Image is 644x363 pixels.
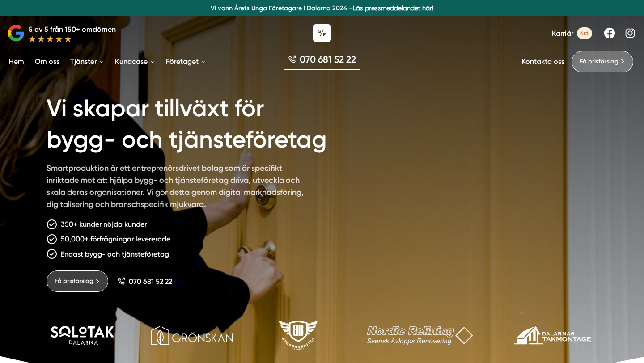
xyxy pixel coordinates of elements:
a: Få prisförslag [47,270,108,292]
span: Få prisförslag [580,57,619,67]
span: Karriär [552,29,573,38]
a: Karriär 4st [552,27,592,39]
a: Hem [7,50,26,73]
a: Kundcase [113,50,157,73]
p: Vi vann Årets Unga Företagare i Dalarna 2024 – [4,4,640,13]
p: Endast bygg- och tjänsteföretag [61,249,169,260]
a: Om oss [33,50,61,73]
span: 4st [577,27,592,39]
a: Kontakta oss [521,57,564,66]
p: 5 av 5 från 150+ omdömen [29,24,116,35]
span: 070 681 52 22 [300,53,356,66]
span: 070 681 52 22 [129,277,172,286]
a: Tjänster [68,50,106,73]
span: Få prisförslag [55,276,93,286]
a: 070 681 52 22 [117,277,172,286]
a: Läs pressmeddelandet här! [353,4,433,12]
a: 070 681 52 22 [284,53,360,70]
a: Företaget [164,50,208,73]
h1: Vi skapar tillväxt för bygg- och tjänsteföretag [47,82,359,162]
p: 350+ kunder nöjda kunder [61,219,147,230]
a: Få prisförslag [572,51,633,72]
p: Smartproduktion är ett entreprenörsdrivet bolag som är specifikt inriktade mot att hjälpa bygg- o... [47,162,304,214]
p: 50,000+ förfrågningar levererade [61,233,170,245]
